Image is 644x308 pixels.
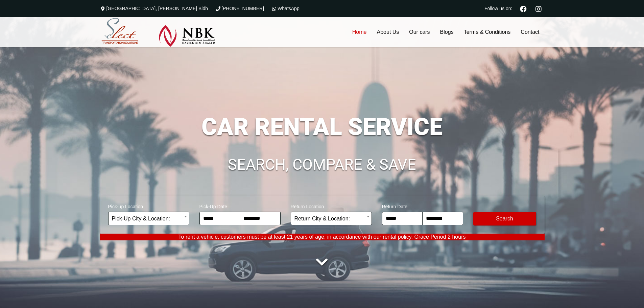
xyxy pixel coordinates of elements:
a: Contact [516,17,544,47]
h1: CAR RENTAL SERVICE [100,115,545,139]
a: [PHONE_NUMBER] [215,6,264,11]
span: Return Date [382,199,463,212]
a: Blogs [435,17,459,47]
p: To rent a vehicle, customers must be at least 21 years of age, in accordance with our rental poli... [100,234,545,240]
button: Modify Search [473,212,536,226]
a: Home [347,17,372,47]
a: Our cars [404,17,435,47]
span: Return Location [291,199,372,212]
span: Pick-Up Date [199,199,281,212]
a: Instagram [533,5,545,12]
span: Pick-Up City & Location: [108,212,189,225]
a: WhatsApp [271,6,300,11]
span: Return City & Location: [291,212,372,225]
span: Pick-up Location [108,199,189,212]
img: Select Rent a Car [101,18,215,47]
a: Terms & Conditions [459,17,516,47]
h1: SEARCH, COMPARE & SAVE [100,157,545,172]
span: Pick-Up City & Location: [112,212,186,226]
a: Facebook [517,5,529,12]
a: About Us [372,17,404,47]
span: Return City & Location: [294,212,368,226]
